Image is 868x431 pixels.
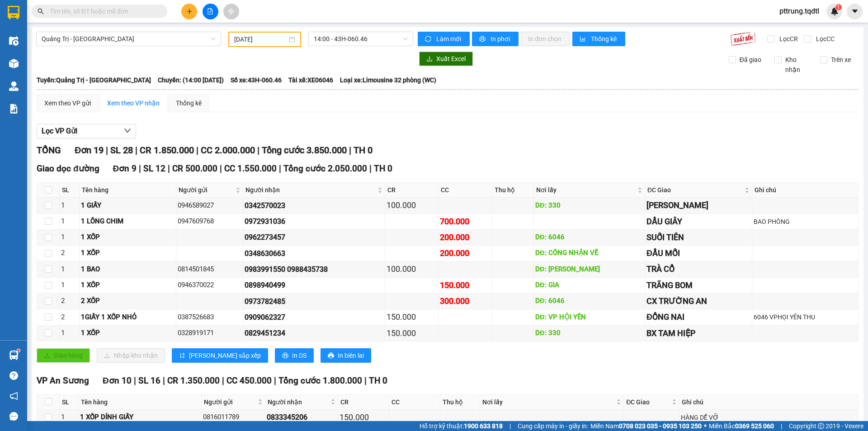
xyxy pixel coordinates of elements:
[61,412,77,423] div: 1
[646,295,750,308] div: CX TRƯỜNG AN
[385,183,439,198] th: CR
[178,200,241,211] div: 0946589027
[268,397,328,407] span: Người nhận
[440,215,490,228] div: 700.000
[196,145,198,156] span: |
[9,81,19,91] img: warehouse-icon
[436,34,462,44] span: Làm mới
[224,163,277,174] span: CC 1.550.000
[223,4,239,19] button: aim
[220,163,222,174] span: |
[288,75,333,85] span: Tài xế: XE06046
[340,411,387,424] div: 150.000
[203,412,264,423] div: 0816011789
[646,199,750,212] div: [PERSON_NAME]
[61,312,78,323] div: 2
[535,264,643,275] div: DĐ: [PERSON_NAME]
[464,422,503,430] strong: 1900 633 818
[178,312,241,323] div: 0387526683
[106,145,108,156] span: |
[279,163,281,174] span: |
[262,145,347,156] span: Tổng cước 3.850.000
[482,397,615,407] span: Nơi lấy
[387,311,437,323] div: 150.000
[338,395,389,410] th: CR
[314,32,408,46] span: 14:00 - 43H-060.46
[228,8,234,14] span: aim
[158,75,224,85] span: Chuyến: (14:00 [DATE])
[818,423,824,429] span: copyright
[42,32,216,46] span: Quảng Trị - Sài Gòn
[245,216,383,227] div: 0972931036
[681,412,857,422] div: HÀNG DỄ VỠ
[81,200,175,211] div: 1 GIẤY
[37,76,151,84] b: Tuyến: Quảng Trị - [GEOGRAPHIC_DATA]
[646,215,750,228] div: DẦU GIÂY
[328,352,334,360] span: printer
[79,395,202,410] th: Tên hàng
[369,163,372,174] span: |
[61,232,78,243] div: 1
[9,104,19,114] img: solution-icon
[736,55,765,65] span: Đã giao
[38,8,44,14] span: search
[440,247,490,260] div: 200.000
[203,4,218,19] button: file-add
[267,412,336,423] div: 0833345206
[181,4,197,19] button: plus
[61,248,78,259] div: 2
[626,397,670,407] span: ĐC Giao
[81,312,175,323] div: 1GIẤY 1 XỐP NHỎ
[535,312,643,323] div: DĐ: VP HỘI YÊN
[103,375,132,386] span: Đơn 10
[679,395,859,410] th: Ghi chú
[245,200,383,211] div: 0342570023
[80,183,176,198] th: Tên hàng
[204,397,256,407] span: Người gửi
[75,145,104,156] span: Đơn 19
[138,375,160,386] span: SL 16
[201,145,255,156] span: CC 2.000.000
[772,5,826,17] span: pttrung.tqdtl
[179,185,234,195] span: Người gửi
[752,183,859,198] th: Ghi chú
[754,312,857,322] div: 6046 VPHỌI YÊN THU
[827,55,854,65] span: Trên xe
[591,34,618,44] span: Thống kê
[518,421,588,431] span: Cung cấp máy in - giấy in:
[44,98,91,108] div: Xem theo VP gửi
[436,54,466,64] span: Xuất Excel
[440,231,490,244] div: 200.000
[61,296,78,307] div: 2
[389,395,440,410] th: CC
[245,296,383,307] div: 0973782485
[781,421,782,431] span: |
[440,279,490,292] div: 150.000
[143,163,165,174] span: SL 12
[61,216,78,227] div: 1
[535,328,643,339] div: DĐ: 330
[349,145,351,156] span: |
[646,247,750,260] div: ĐẦU MỐI
[730,32,756,46] img: 9k=
[9,59,19,68] img: warehouse-icon
[364,375,367,386] span: |
[135,145,137,156] span: |
[704,424,707,428] span: ⚪️
[278,375,362,386] span: Tổng cước 1.800.000
[735,422,774,430] strong: 0369 525 060
[440,295,490,308] div: 300.000
[110,145,133,156] span: SL 28
[178,216,241,227] div: 0947609768
[479,36,487,43] span: printer
[42,125,77,137] span: Lọc VP Gửi
[81,216,175,227] div: 1 LỒNG CHIM
[60,395,79,410] th: SL
[61,200,78,211] div: 1
[647,185,743,195] span: ĐC Giao
[535,232,643,243] div: DĐ: 6046
[536,185,636,195] span: Nơi lấy
[163,375,165,386] span: |
[491,34,511,44] span: In phơi
[176,98,202,108] div: Thống kê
